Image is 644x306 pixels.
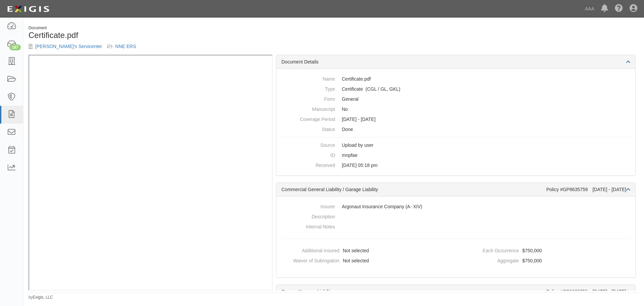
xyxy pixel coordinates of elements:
[281,202,630,212] dd: Argonaut Insurance Company (A- XIV)
[615,5,623,13] i: Help Center - Complianz
[281,288,546,295] div: Garage Keepers Liability
[279,246,453,256] dd: Not selected
[281,114,630,124] dd: [DATE] - [DATE]
[546,288,630,295] div: Policy #GP8635759 [DATE] - [DATE]
[281,150,630,160] dd: mnpfae
[281,74,335,82] dt: Name
[29,25,329,31] div: Document
[115,44,136,49] a: NNE ERS
[279,256,453,266] dd: Not selected
[459,246,633,256] dd: $750,000
[459,256,633,266] dd: $750,000
[281,104,630,114] dd: No
[546,186,630,193] div: Policy #GP8635759 [DATE] - [DATE]
[459,256,519,264] dt: Aggregate
[281,160,630,170] dd: [DATE] 05:18 pm
[281,94,630,104] dd: General
[33,295,53,300] a: Exigis, LLC
[281,124,335,133] dt: Status
[281,140,630,150] dd: Upload by user
[281,84,335,92] dt: Type
[281,84,630,94] dd: Commercial General Liability / Garage Liability Garage Keepers Liability
[281,202,335,210] dt: Insurer
[276,55,635,69] div: Document Details
[281,222,335,230] dt: Internal Notes
[281,186,546,193] div: Commercial General Liability / Garage Liability
[281,150,335,159] dt: ID
[9,44,21,50] div: 187
[281,124,630,134] dd: Done
[281,94,335,102] dt: Form
[29,295,53,300] small: by
[281,104,335,113] dt: Manuscript
[29,31,329,40] h1: Certificate.pdf
[281,212,335,220] dt: Description
[582,2,598,15] a: AAA
[281,160,335,169] dt: Received
[279,246,339,254] dt: Additional Insured
[35,44,102,49] a: [PERSON_NAME]'s Servicenter
[5,3,51,15] img: logo-5460c22ac91f19d4615b14bd174203de0afe785f0fc80cf4dbbc73dc1793850b.png
[279,256,339,264] dt: Waiver of Subrogation
[459,246,519,254] dt: Each Occurrence
[281,140,335,148] dt: Source
[281,74,630,84] dd: Certificate.pdf
[281,114,335,123] dt: Coverage Period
